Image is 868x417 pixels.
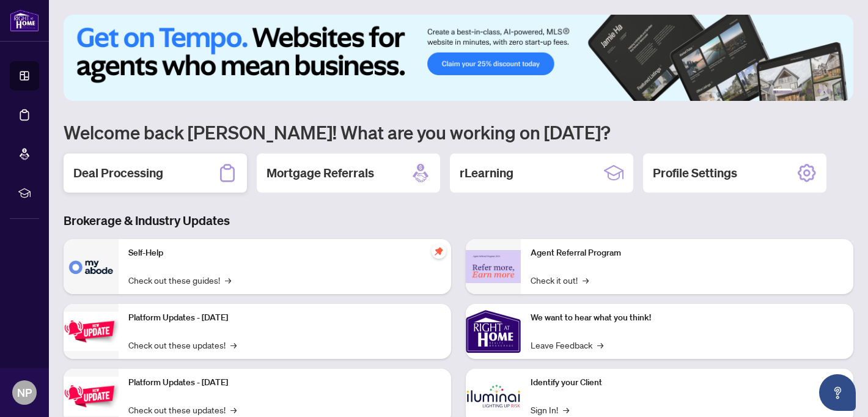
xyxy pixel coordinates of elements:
span: → [225,273,231,287]
a: Check out these guides!→ [128,273,231,287]
p: Platform Updates - [DATE] [128,376,441,389]
p: Platform Updates - [DATE] [128,311,441,325]
p: We want to hear what you think! [531,311,844,325]
h2: Deal Processing [73,164,163,182]
span: → [230,403,237,416]
p: Self-Help [128,246,441,260]
span: → [597,338,603,352]
img: Agent Referral Program [466,250,521,284]
h2: rLearning [460,164,513,182]
span: → [563,403,569,416]
button: 1 [773,89,792,94]
a: Sign In!→ [531,403,569,416]
button: 6 [836,89,841,94]
button: 5 [826,89,831,94]
img: Platform Updates - July 8, 2025 [64,377,119,415]
img: Self-Help [64,239,119,294]
h2: Mortgage Referrals [267,164,374,182]
a: Check it out!→ [531,273,589,287]
a: Check out these updates!→ [128,338,237,352]
span: NP [17,384,32,401]
button: Open asap [819,374,856,411]
span: → [230,338,237,352]
span: → [583,273,589,287]
img: Platform Updates - July 21, 2025 [64,312,119,350]
img: We want to hear what you think! [466,304,521,359]
button: 2 [797,89,802,94]
span: pushpin [432,244,446,259]
a: Leave Feedback→ [531,338,603,352]
h3: Brokerage & Industry Updates [64,212,853,229]
a: Check out these updates!→ [128,403,237,416]
button: 3 [807,89,812,94]
p: Agent Referral Program [531,246,844,260]
img: logo [10,9,39,32]
button: 4 [817,89,822,94]
h1: Welcome back [PERSON_NAME]! What are you working on [DATE]? [64,120,853,144]
p: Identify your Client [531,376,844,389]
img: Slide 0 [64,15,853,101]
h2: Profile Settings [653,164,737,182]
